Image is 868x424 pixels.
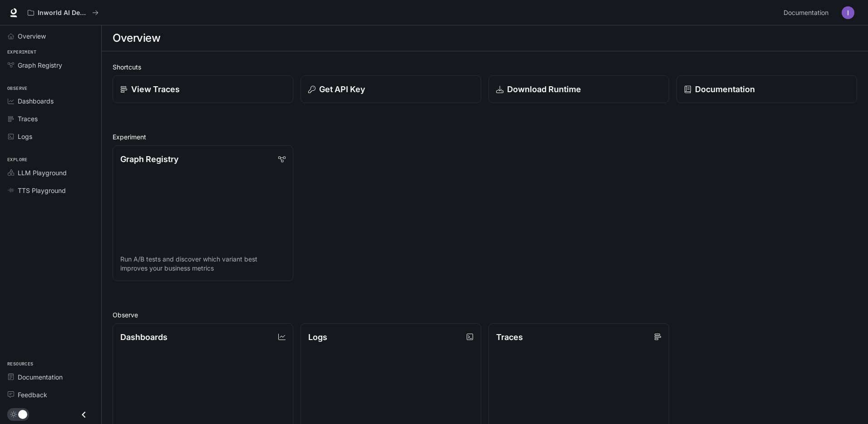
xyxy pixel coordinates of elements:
[18,60,62,70] span: Graph Registry
[131,83,180,95] p: View Traces
[18,390,47,399] span: Feedback
[38,9,89,17] p: Inworld AI Demos
[4,93,98,109] a: Dashboards
[74,405,94,424] button: Close drawer
[4,165,98,181] a: LLM Playground
[4,57,98,73] a: Graph Registry
[695,83,755,95] p: Documentation
[18,96,54,106] span: Dashboards
[780,4,835,22] a: Documentation
[4,182,98,198] a: TTS Playground
[113,145,293,281] a: Graph RegistryRun A/B tests and discover which variant best improves your business metrics
[301,75,481,103] button: Get API Key
[120,255,286,273] p: Run A/B tests and discover which variant best improves your business metrics
[4,369,98,385] a: Documentation
[113,75,293,103] a: View Traces
[18,168,67,177] span: LLM Playground
[488,75,669,103] a: Download Runtime
[18,31,46,41] span: Overview
[18,114,38,123] span: Traces
[24,4,103,22] button: All workspaces
[18,409,27,419] span: Dark mode toggle
[113,132,857,142] h2: Experiment
[4,111,98,127] a: Traces
[18,132,32,141] span: Logs
[113,310,857,320] h2: Observe
[120,153,178,165] p: Graph Registry
[784,7,829,19] span: Documentation
[4,28,98,44] a: Overview
[18,186,66,195] span: TTS Playground
[839,4,857,22] button: User avatar
[507,83,581,95] p: Download Runtime
[319,83,365,95] p: Get API Key
[4,387,98,403] a: Feedback
[842,6,854,19] img: User avatar
[113,29,160,47] h1: Overview
[676,75,857,103] a: Documentation
[496,331,523,343] p: Traces
[113,62,857,72] h2: Shortcuts
[308,331,327,343] p: Logs
[4,128,98,144] a: Logs
[120,331,168,343] p: Dashboards
[18,372,63,382] span: Documentation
